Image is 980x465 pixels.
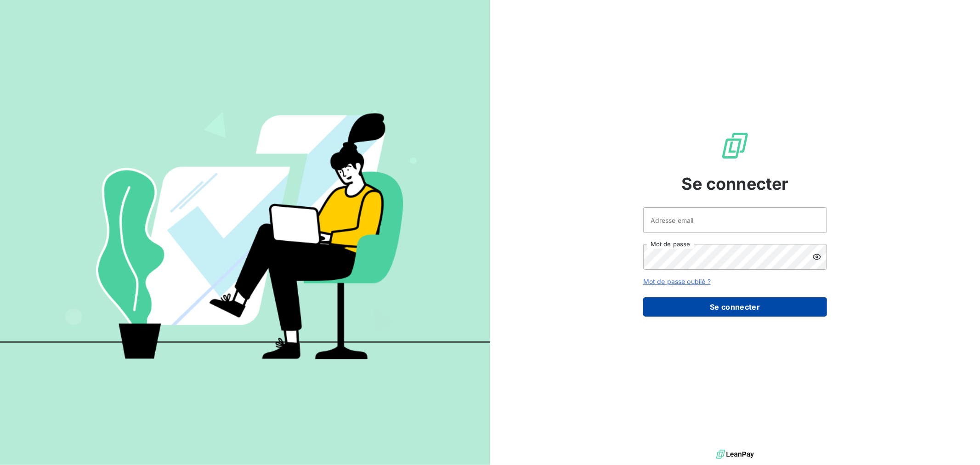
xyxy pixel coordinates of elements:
span: Se connecter [681,171,789,196]
img: logo [716,448,754,461]
input: placeholder [643,207,827,233]
img: Logo LeanPay [720,131,750,160]
a: Mot de passe oublié ? [643,278,711,285]
button: Se connecter [643,297,827,317]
